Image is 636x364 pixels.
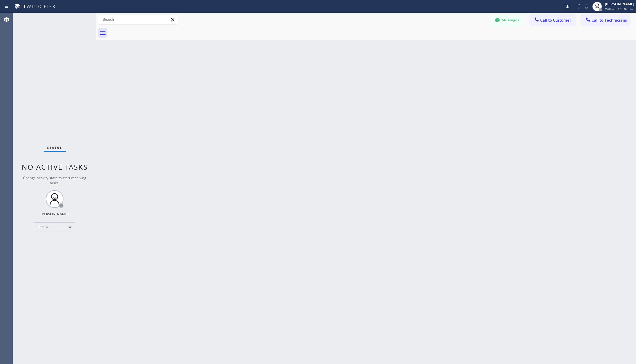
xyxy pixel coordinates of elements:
[592,17,627,23] span: Call to Technicians
[47,145,62,150] span: Status
[41,211,69,217] div: [PERSON_NAME]
[98,15,178,24] input: Search
[605,7,633,11] span: Offline | 14h 54min
[540,17,571,23] span: Call to Customer
[22,162,88,172] span: No active tasks
[23,175,86,185] span: Change activity state to start receiving tasks.
[530,15,575,26] button: Call to Customer
[34,222,75,232] div: Offline
[491,15,524,26] button: Messages
[581,15,630,26] button: Call to Technicians
[582,2,591,11] button: Mute
[605,1,634,7] div: [PERSON_NAME]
